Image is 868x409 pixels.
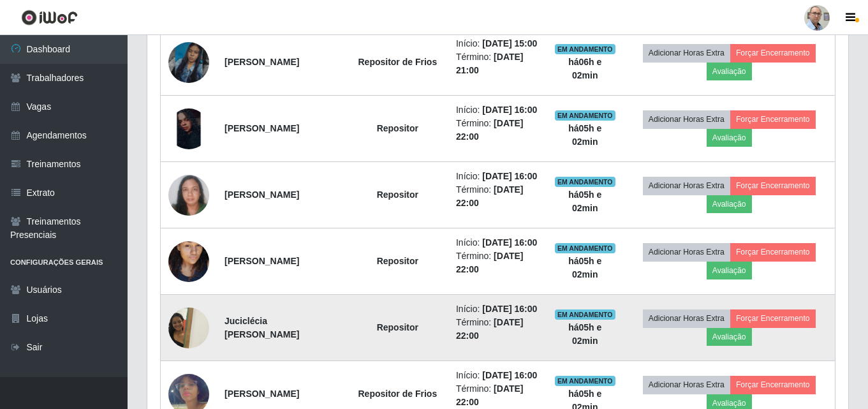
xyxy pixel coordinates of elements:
li: Início: [456,302,539,316]
strong: Repositor [377,190,418,200]
img: 1750547007589.jpeg [168,301,209,355]
time: [DATE] 16:00 [482,105,537,115]
strong: Repositor [377,123,418,133]
strong: Repositor [377,322,418,332]
strong: [PERSON_NAME] [224,256,299,266]
strong: [PERSON_NAME] [224,57,299,67]
span: EM ANDAMENTO [555,44,615,54]
strong: Repositor de Frios [358,389,437,399]
button: Forçar Encerramento [730,309,816,327]
li: Término: [456,117,539,144]
button: Adicionar Horas Extra [643,177,730,195]
strong: há 06 h e 02 min [568,57,601,80]
time: [DATE] 16:00 [482,237,537,248]
button: Forçar Encerramento [730,177,816,195]
button: Adicionar Horas Extra [643,110,730,128]
strong: [PERSON_NAME] [224,389,299,399]
span: EM ANDAMENTO [555,309,615,320]
time: [DATE] 16:00 [482,304,537,314]
button: Avaliação [707,262,752,279]
li: Início: [456,170,539,183]
img: 1731531704923.jpeg [168,175,209,216]
strong: Repositor de Frios [358,57,437,67]
span: EM ANDAMENTO [555,110,615,121]
button: Forçar Encerramento [730,110,816,128]
button: Adicionar Horas Extra [643,376,730,394]
img: CoreUI Logo [21,10,78,26]
li: Término: [456,183,539,210]
span: EM ANDAMENTO [555,376,615,386]
img: 1732630854810.jpeg [168,225,209,298]
strong: há 05 h e 02 min [568,322,601,346]
button: Adicionar Horas Extra [643,243,730,261]
strong: Juciclécia [PERSON_NAME] [224,316,299,339]
li: Término: [456,382,539,409]
li: Término: [456,249,539,276]
button: Avaliação [707,129,752,147]
button: Adicionar Horas Extra [643,44,730,62]
time: [DATE] 15:00 [482,38,537,48]
time: [DATE] 16:00 [482,171,537,181]
li: Início: [456,103,539,117]
button: Forçar Encerramento [730,243,816,261]
button: Avaliação [707,195,752,213]
button: Adicionar Horas Extra [643,309,730,327]
button: Avaliação [707,63,752,80]
time: [DATE] 16:00 [482,370,537,380]
strong: [PERSON_NAME] [224,123,299,133]
li: Início: [456,37,539,50]
span: EM ANDAMENTO [555,177,615,187]
strong: Repositor [377,256,418,266]
button: Forçar Encerramento [730,44,816,62]
img: 1748993831406.jpeg [168,26,209,99]
strong: há 05 h e 02 min [568,123,601,147]
img: 1704829522631.jpeg [168,108,209,149]
strong: há 05 h e 02 min [568,256,601,279]
li: Início: [456,236,539,249]
span: EM ANDAMENTO [555,243,615,253]
li: Término: [456,50,539,77]
li: Término: [456,316,539,343]
strong: há 05 h e 02 min [568,190,601,213]
strong: [PERSON_NAME] [224,190,299,200]
button: Forçar Encerramento [730,376,816,394]
li: Início: [456,369,539,382]
button: Avaliação [707,328,752,346]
